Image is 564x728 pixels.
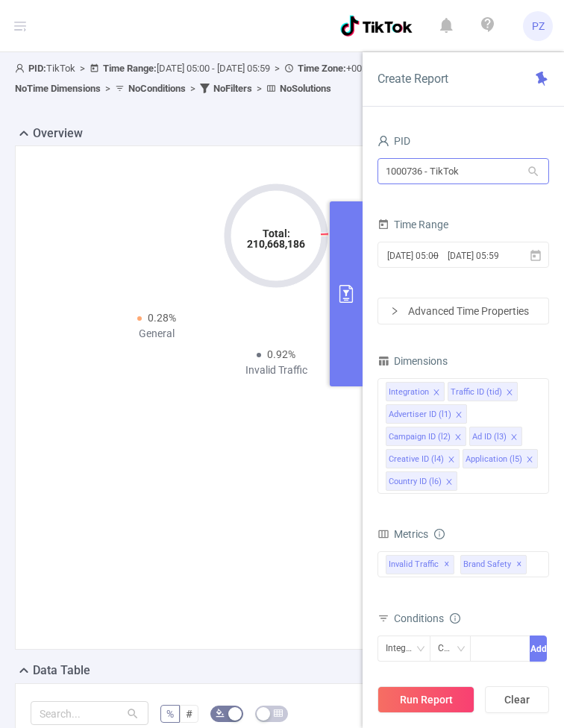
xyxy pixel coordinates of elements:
li: Country ID (l6) [386,471,457,491]
div: General [37,326,276,342]
div: Ad ID (l3) [472,427,507,447]
i: icon: close [455,411,463,420]
i: icon: close [433,389,440,398]
i: icon: info-circle [434,529,445,539]
div: Country ID (l6) [389,472,442,492]
div: Integration [389,383,429,402]
li: Application (l5) [463,449,538,468]
b: No Time Dimensions [15,83,101,94]
i: icon: close [506,389,513,398]
span: > [101,83,115,94]
div: icon: rightAdvanced Time Properties [378,298,548,324]
li: Ad ID (l3) [469,427,522,446]
button: Run Report [377,686,474,713]
b: No Filters [213,83,252,94]
b: No Conditions [128,83,186,94]
b: PID: [28,63,46,74]
span: Create Report [377,72,448,86]
div: Invalid Traffic [157,363,396,378]
h2: Data Table [33,662,90,680]
span: PZ [532,11,545,41]
span: % [166,708,174,720]
div: Advertiser ID (l1) [389,405,451,424]
div: Contains [438,636,463,661]
i: icon: down [416,644,425,655]
h2: Overview [33,125,83,142]
i: icon: close [454,433,462,442]
i: icon: bg-colors [216,709,225,718]
span: ✕ [444,556,450,574]
div: Integration [386,636,423,661]
span: 0.28% [148,312,176,324]
span: # [186,708,192,720]
li: Advertiser ID (l1) [386,404,467,424]
span: Conditions [394,612,460,624]
span: Dimensions [377,355,448,367]
button: Clear [485,686,549,713]
span: > [186,83,200,94]
div: Application (l5) [466,450,522,469]
span: Time Range [377,219,448,230]
i: icon: right [390,307,399,316]
i: icon: close [510,433,518,442]
span: TikTok [DATE] 05:00 - [DATE] 05:59 +00:00 [15,63,521,94]
i: icon: table [274,709,283,718]
li: Integration [386,382,445,401]
i: icon: close [448,456,455,465]
span: > [252,83,266,94]
i: icon: close [445,478,453,487]
tspan: Total: [263,228,290,239]
div: Creative ID (l4) [389,450,444,469]
div: Campaign ID (l2) [389,427,451,447]
input: Start date [386,245,454,266]
span: > [75,63,90,74]
span: 0.92% [267,348,295,360]
b: Time Zone: [298,63,346,74]
li: Creative ID (l4) [386,449,460,468]
i: icon: user [15,63,28,73]
li: Traffic ID (tid) [448,382,518,401]
div: Sophisticated [276,326,516,342]
li: Campaign ID (l2) [386,427,466,446]
span: > [270,63,284,74]
span: Brand Safety [460,555,527,574]
input: End date [446,245,515,266]
span: Invalid Traffic [386,555,454,574]
b: Time Range: [103,63,157,74]
i: icon: user [377,135,389,147]
i: icon: info-circle [450,613,460,624]
b: No Solutions [280,83,331,94]
tspan: 210,668,186 [247,238,305,250]
span: PID [377,135,410,147]
span: Metrics [377,528,428,540]
input: Search... [31,701,148,725]
button: Add [530,636,547,662]
i: icon: close [526,456,533,465]
i: icon: down [457,644,466,655]
div: Traffic ID (tid) [451,383,502,402]
span: ✕ [516,556,522,574]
